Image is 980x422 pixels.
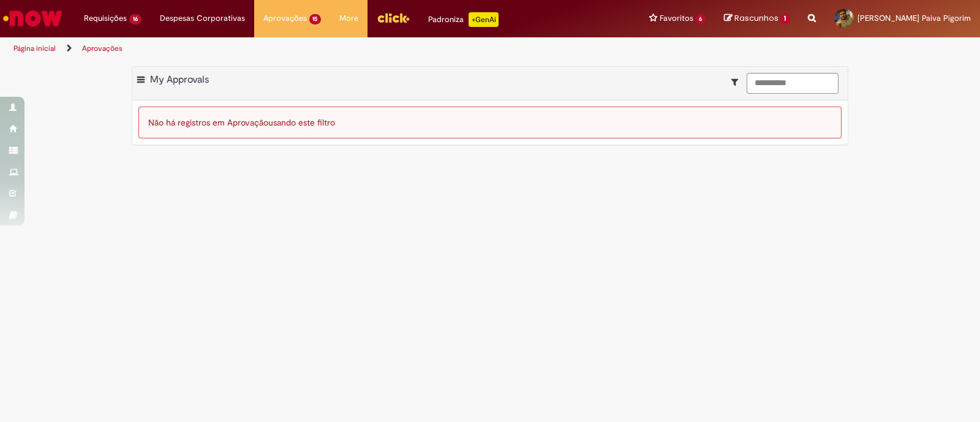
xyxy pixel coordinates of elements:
[731,78,744,86] i: Mostrar filtros para: Suas Solicitações
[469,12,499,27] p: +GenAi
[263,12,307,24] span: Aprovações
[138,107,842,138] div: Não há registros em Aprovação
[160,12,245,24] span: Despesas Corporativas
[696,14,706,24] span: 6
[858,13,971,23] span: [PERSON_NAME] Paiva Pigorim
[129,14,141,24] span: 16
[82,43,123,53] a: Aprovações
[377,9,410,27] img: click_logo_yellow_360x200.png
[84,12,127,24] span: Requisições
[1,6,64,31] img: ServiceNow
[9,37,644,60] ul: Trilhas de página
[734,12,778,24] span: Rascunhos
[780,13,790,24] span: 1
[724,13,790,24] a: Rascunhos
[339,12,358,24] span: More
[150,73,209,86] span: My Approvals
[13,43,56,53] a: Página inicial
[309,14,322,24] span: 15
[660,12,693,24] span: Favoritos
[428,12,499,27] div: Padroniza
[268,117,335,128] span: usando este filtro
